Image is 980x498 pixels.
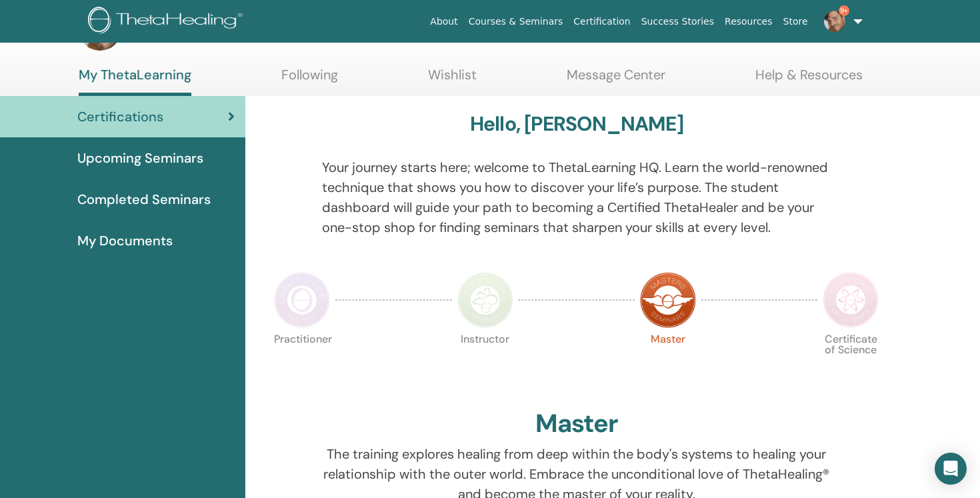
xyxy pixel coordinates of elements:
a: Success Stories [636,9,719,34]
span: Completed Seminars [77,189,211,209]
a: Message Center [567,67,665,93]
a: Certification [568,9,635,34]
a: My ThetaLearning [79,67,191,96]
img: Certificate of Science [823,272,879,328]
h3: Hello, [PERSON_NAME] [470,112,683,136]
p: Certificate of Science [823,334,879,390]
img: logo.png [88,7,247,37]
span: Upcoming Seminars [77,148,203,168]
p: Master [640,334,696,390]
a: Help & Resources [755,67,863,93]
span: Certifications [77,107,163,127]
span: My Documents [77,231,173,251]
img: Master [640,272,696,328]
div: Open Intercom Messenger [935,453,967,485]
img: default.jpg [824,11,845,32]
img: Practitioner [274,272,330,328]
span: 9+ [839,5,849,16]
a: Resources [719,9,778,34]
a: Store [778,9,813,34]
p: Practitioner [274,334,330,390]
img: Instructor [457,272,513,328]
a: Wishlist [428,67,477,93]
p: Your journey starts here; welcome to ThetaLearning HQ. Learn the world-renowned technique that sh... [322,157,831,237]
h2: Master [535,409,618,439]
p: Instructor [457,334,513,390]
a: About [425,9,463,34]
a: Courses & Seminars [463,9,569,34]
a: Following [281,67,338,93]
